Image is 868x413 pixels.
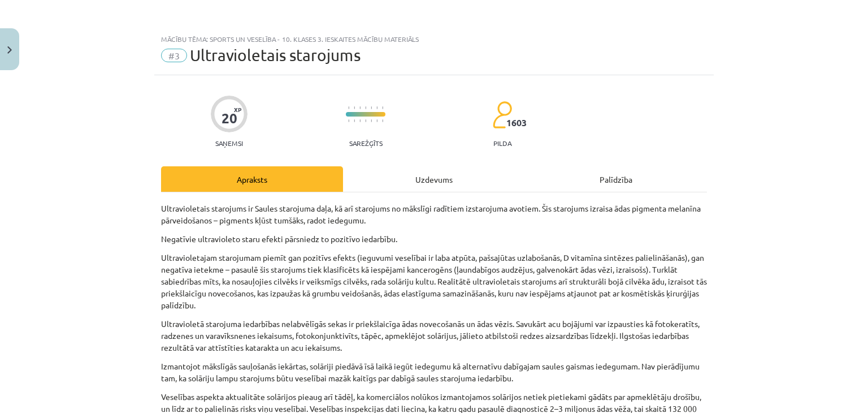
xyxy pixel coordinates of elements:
p: Izmantojot mākslīgās sauļošanās iekārtas, solāriji piedāvā īsā laikā iegūt iedegumu kā alternatīv... [161,360,707,384]
img: icon-short-line-57e1e144782c952c97e751825c79c345078a6d821885a25fce030b3d8c18986b.svg [382,106,383,109]
div: Uzdevums [343,166,525,192]
img: icon-short-line-57e1e144782c952c97e751825c79c345078a6d821885a25fce030b3d8c18986b.svg [365,119,366,122]
span: Ultravioletais starojums [190,46,361,64]
div: 20 [222,110,237,126]
img: icon-short-line-57e1e144782c952c97e751825c79c345078a6d821885a25fce030b3d8c18986b.svg [348,106,349,109]
p: Ultravioletā starojuma iedarbības nelabvēlīgās sekas ir priekšlaicīga ādas novecošanās un ādas vē... [161,318,707,354]
img: icon-short-line-57e1e144782c952c97e751825c79c345078a6d821885a25fce030b3d8c18986b.svg [354,119,355,122]
img: icon-short-line-57e1e144782c952c97e751825c79c345078a6d821885a25fce030b3d8c18986b.svg [348,119,349,122]
img: icon-short-line-57e1e144782c952c97e751825c79c345078a6d821885a25fce030b3d8c18986b.svg [359,106,361,109]
p: pilda [493,139,511,147]
img: students-c634bb4e5e11cddfef0936a35e636f08e4e9abd3cc4e673bd6f9a4125e45ecb1.svg [492,101,512,129]
img: icon-short-line-57e1e144782c952c97e751825c79c345078a6d821885a25fce030b3d8c18986b.svg [371,119,372,122]
img: icon-short-line-57e1e144782c952c97e751825c79c345078a6d821885a25fce030b3d8c18986b.svg [365,106,366,109]
p: Sarežģīts [349,139,383,147]
span: 1603 [506,118,527,128]
img: icon-close-lesson-0947bae3869378f0d4975bcd49f059093ad1ed9edebbc8119c70593378902aed.svg [7,46,12,54]
div: Mācību tēma: Sports un veselība - 10. klases 3. ieskaites mācību materiāls [161,35,707,43]
p: Negatīvie ultravioleto staru efekti pārsniedz to pozitīvo iedarbību. [161,233,707,245]
p: Ultravioletajam starojumam piemīt gan pozitīvs efekts (ieguvumi veselībai ir laba atpūta, pašsajū... [161,252,707,311]
img: icon-short-line-57e1e144782c952c97e751825c79c345078a6d821885a25fce030b3d8c18986b.svg [376,106,377,109]
div: Apraksts [161,166,343,192]
span: #3 [161,49,187,62]
div: Palīdzība [525,166,707,192]
img: icon-short-line-57e1e144782c952c97e751825c79c345078a6d821885a25fce030b3d8c18986b.svg [376,119,377,122]
p: Ultravioletais starojums ir Saules starojuma daļa, kā arī starojums no mākslīgi radītiem izstaroj... [161,203,707,226]
span: XP [234,106,241,113]
img: icon-short-line-57e1e144782c952c97e751825c79c345078a6d821885a25fce030b3d8c18986b.svg [382,119,383,122]
img: icon-short-line-57e1e144782c952c97e751825c79c345078a6d821885a25fce030b3d8c18986b.svg [371,106,372,109]
p: Saņemsi [211,139,248,147]
img: icon-short-line-57e1e144782c952c97e751825c79c345078a6d821885a25fce030b3d8c18986b.svg [359,119,361,122]
img: icon-short-line-57e1e144782c952c97e751825c79c345078a6d821885a25fce030b3d8c18986b.svg [354,106,355,109]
